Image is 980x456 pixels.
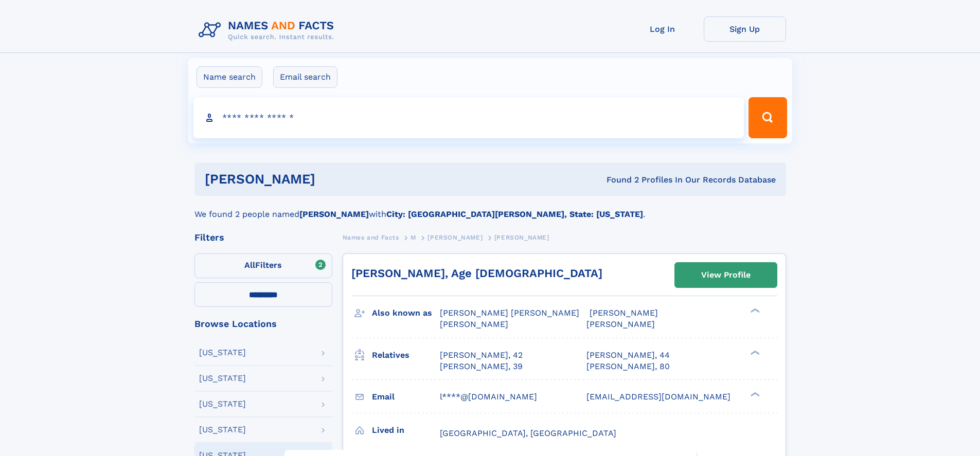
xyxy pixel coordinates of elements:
span: [PERSON_NAME] [440,319,508,329]
span: [PERSON_NAME] [586,319,655,329]
a: Names and Facts [343,231,399,244]
span: M [411,234,416,241]
img: Logo Names and Facts [194,16,343,44]
b: [PERSON_NAME] [299,209,369,219]
h3: Also known as [372,304,440,322]
div: Browse Locations [194,319,332,329]
span: [EMAIL_ADDRESS][DOMAIN_NAME] [586,392,730,402]
div: ❯ [748,391,760,397]
h3: Email [372,388,440,406]
a: [PERSON_NAME], 44 [586,350,670,361]
span: [PERSON_NAME] [590,308,658,318]
span: [PERSON_NAME] [494,234,549,241]
a: [PERSON_NAME], 42 [440,350,523,361]
a: View Profile [675,263,777,287]
h3: Lived in [372,422,440,439]
label: Filters [194,253,332,278]
a: M [411,231,416,244]
span: [PERSON_NAME] [427,234,483,241]
span: [GEOGRAPHIC_DATA], [GEOGRAPHIC_DATA] [440,428,616,438]
a: [PERSON_NAME] [427,231,483,244]
button: Search Button [749,97,787,138]
div: [US_STATE] [199,349,246,357]
div: Filters [194,233,332,242]
a: [PERSON_NAME], 80 [586,361,670,372]
div: [US_STATE] [199,374,246,382]
input: search input [193,97,744,138]
span: [PERSON_NAME] [PERSON_NAME] [440,308,579,318]
span: All [244,260,255,270]
div: [US_STATE] [199,400,246,408]
label: Name search [197,66,262,88]
b: City: [GEOGRAPHIC_DATA][PERSON_NAME], State: [US_STATE] [386,209,643,219]
a: Sign Up [704,16,786,42]
div: View Profile [701,263,751,287]
a: Log In [621,16,704,42]
a: [PERSON_NAME], 39 [440,361,523,372]
div: Found 2 Profiles In Our Records Database [461,174,776,186]
div: ❯ [748,349,760,356]
div: [US_STATE] [199,426,246,434]
a: [PERSON_NAME], Age [DEMOGRAPHIC_DATA] [351,267,602,280]
div: We found 2 people named with . [194,196,786,221]
label: Email search [273,66,337,88]
h3: Relatives [372,346,440,364]
h1: [PERSON_NAME] [205,173,461,186]
div: ❯ [748,307,760,314]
